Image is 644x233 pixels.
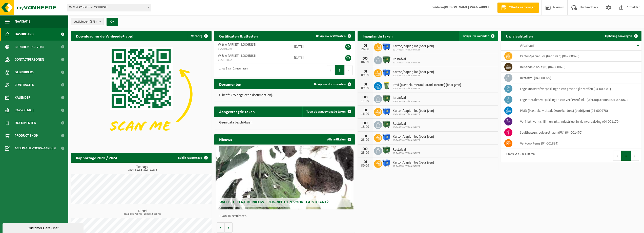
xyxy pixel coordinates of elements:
[290,52,330,63] td: [DATE]
[3,222,85,233] iframe: chat widget
[516,73,641,83] td: restafval (04-000029)
[302,106,355,117] a: Toon de aangevraagde taken
[360,121,370,125] div: DO
[219,94,350,97] p: U heeft 275 ongelezen document(en).
[71,153,122,163] h2: Rapportage 2025 / 2024
[73,169,212,171] span: 2024: 4,191 t - 2025: 2,605 t
[314,83,346,86] span: Bekijk uw documenten
[219,200,328,204] span: Wat betekent de nieuwe RED-richtlijn voor u als klant?
[214,106,260,116] h2: Aangevraagde taken
[217,222,225,232] button: Vorige
[393,126,420,129] span: 10-749818 - W & A PARKET
[218,58,286,62] span: VLA616022
[214,134,237,144] h2: Nieuws
[71,31,138,41] h2: Download nu de Vanheede+ app!
[393,70,434,74] span: Karton/papier, los (bedrijven)
[516,83,641,94] td: lege kunststof verpakkingen van gevaarlijke stoffen (04-000081)
[360,82,370,86] div: DI
[290,41,330,52] td: [DATE]
[225,222,233,232] button: Volgende
[15,15,30,28] span: Navigatie
[327,65,335,75] button: Previous
[335,65,345,75] button: 1
[516,138,641,149] td: verkoop items (04-001834)
[73,213,212,216] span: 2024: 106,760 m3 - 2025: 53,620 m3
[393,139,434,142] span: 10-749818 - W & A PARKET
[306,110,346,113] span: Toon de aangevraagde taken
[217,65,248,76] div: 1 tot 2 van 2 resultaten
[393,100,420,103] span: 10-749818 - W & A PARKET
[219,214,352,218] p: 1 van 10 resultaten
[15,142,56,155] span: Acceptatievoorwaarden
[73,165,212,171] h3: Tonnage
[360,61,370,64] div: 04-09
[382,81,391,90] img: WB-0240-HPE-GN-50
[393,152,420,155] span: 10-749818 - W & A PARKET
[360,134,370,138] div: DI
[382,43,391,51] img: WB-1100-HPE-BE-01
[360,95,370,99] div: DO
[214,31,263,41] h2: Certificaten & attesten
[516,105,641,116] td: PMD (Plastiek, Metaal, Drankkartons) (bedrijven) (04-000978)
[15,117,36,129] span: Documenten
[393,87,461,90] span: 10-749818 - W & A PARKET
[310,79,355,89] a: Bekijk uw documenten
[520,44,534,48] span: Afvalstof
[621,151,631,161] button: 1
[360,108,370,112] div: DI
[516,51,641,62] td: karton/papier, los (bedrijven) (04-000026)
[90,20,97,23] count: (3/3)
[187,31,211,41] button: Verberg
[444,6,490,9] strong: [PERSON_NAME] W&A PARKET
[191,34,202,38] span: Verberg
[316,34,346,38] span: Bekijk uw certificaten
[312,31,355,41] a: Bekijk uw certificaten
[74,18,97,26] span: Vestigingen
[393,165,434,168] span: 10-749818 - W & A PARKET
[71,18,103,25] button: Vestigingen(3/3)
[393,61,420,64] span: 10-749818 - W & A PARKET
[219,121,350,124] p: Geen data beschikbaar.
[15,129,38,142] span: Product Shop
[360,125,370,129] div: 18-09
[15,41,44,53] span: Bedrijfsgegevens
[393,48,434,51] span: 10-749818 - W & A PARKET
[360,74,370,77] div: 09-09
[174,153,211,163] a: Bekijk rapportage
[67,4,151,11] span: W & A PARKET - LOCHRISTI
[15,91,30,104] span: Kalender
[323,134,355,145] a: Alle artikelen
[15,66,34,79] span: Gebruikers
[382,120,391,129] img: WB-1100-HPE-GN-01
[393,135,434,139] span: Karton/papier, los (bedrijven)
[360,160,370,164] div: DI
[360,147,370,151] div: DO
[360,57,370,61] div: DO
[613,151,621,161] button: Previous
[393,161,434,165] span: Karton/papier, los (bedrijven)
[393,74,434,77] span: 10-749818 - W & A PARKET
[631,151,639,161] button: Next
[345,65,352,75] button: Next
[516,94,641,105] td: lege metalen verpakkingen van verf en/of inkt (schraapschoon) (04-000082)
[393,57,420,61] span: Restafval
[360,69,370,74] div: DI
[393,44,434,48] span: Karton/papier, los (bedrijven)
[393,109,434,113] span: Karton/papier, los (bedrijven)
[501,31,538,41] h2: Uw afvalstoffen
[508,5,536,10] span: Offerte aanvragen
[516,127,641,138] td: spuitbussen, polyurethaan (PU) (04-001470)
[360,99,370,103] div: 11-09
[393,122,420,126] span: Restafval
[382,94,391,103] img: WB-1100-HPE-GN-01
[360,48,370,51] div: 26-08
[516,62,641,73] td: behandeld hout (B) (04-000028)
[393,148,420,152] span: Restafval
[393,96,420,100] span: Restafval
[459,31,498,41] a: Bekijk uw kalender
[71,41,212,147] img: Download de VHEPlus App
[218,47,286,51] span: VLA705140
[15,28,34,41] span: Dashboard
[360,138,370,142] div: 23-09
